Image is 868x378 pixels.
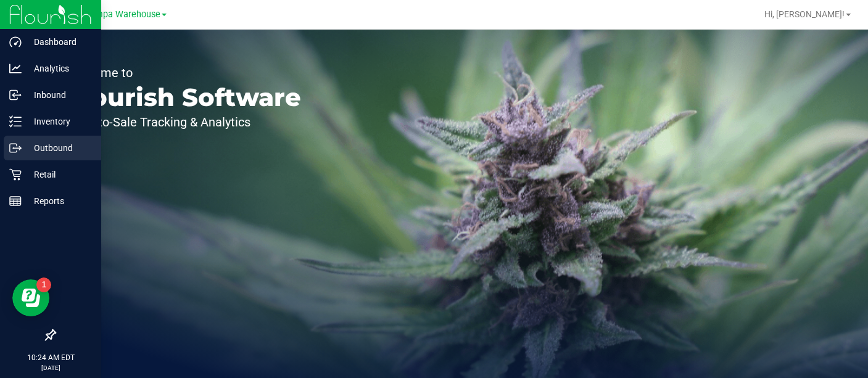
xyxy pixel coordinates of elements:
[22,194,96,208] p: Reports
[6,352,96,363] p: 10:24 AM EDT
[9,36,22,48] inline-svg: Dashboard
[22,35,96,49] p: Dashboard
[9,62,22,75] inline-svg: Analytics
[9,195,22,207] inline-svg: Reports
[22,141,96,155] p: Outbound
[22,114,96,129] p: Inventory
[6,363,96,372] p: [DATE]
[22,61,96,76] p: Analytics
[67,116,301,128] p: Seed-to-Sale Tracking & Analytics
[764,9,845,19] span: Hi, [PERSON_NAME]!
[9,115,22,128] inline-svg: Inventory
[67,67,301,79] p: Welcome to
[22,88,96,102] p: Inbound
[9,142,22,154] inline-svg: Outbound
[9,168,22,181] inline-svg: Retail
[85,9,160,20] span: Tampa Warehouse
[9,89,22,101] inline-svg: Inbound
[67,85,301,110] p: Flourish Software
[12,279,49,316] iframe: Resource center
[36,277,51,292] iframe: Resource center unread badge
[22,167,96,182] p: Retail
